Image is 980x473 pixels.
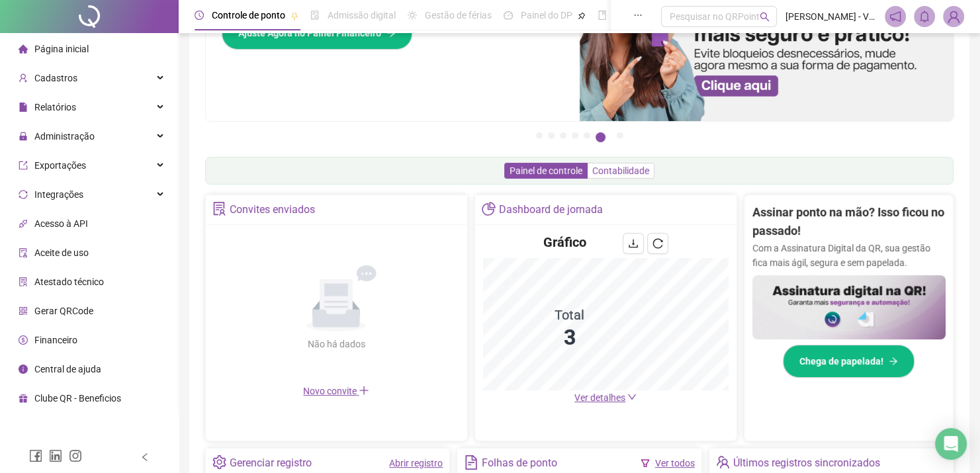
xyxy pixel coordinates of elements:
span: instagram [69,449,82,462]
span: Controle de ponto [212,10,285,21]
span: Chega de papelada! [799,354,883,368]
span: Exportações [34,160,86,171]
span: pushpin [290,12,298,20]
span: solution [19,277,28,286]
span: bell [918,11,930,22]
span: pie-chart [482,202,496,216]
span: linkedin [49,449,62,462]
span: Novo convite [303,386,369,396]
span: Ajuste Agora no Painel Financeiro [238,26,381,40]
button: 1 [536,132,543,139]
span: search [760,12,770,22]
div: Convites enviados [230,198,315,221]
img: banner%2F02c71560-61a6-44d4-94b9-c8ab97240462.png [752,275,946,339]
button: 4 [572,132,578,139]
button: 7 [617,132,623,139]
span: Atestado técnico [34,277,104,287]
span: Ver detalhes [574,392,625,403]
span: arrow-right [386,28,396,38]
div: Dashboard de jornada [499,198,603,221]
button: 6 [596,132,605,142]
a: Abrir registro [389,458,443,468]
span: dashboard [504,11,513,20]
div: Open Intercom Messenger [935,428,967,460]
span: Página inicial [34,44,89,54]
span: audit [19,248,28,257]
span: Painel de controle [510,165,582,176]
img: 93995 [944,7,963,26]
button: Chega de papelada! [783,345,914,378]
p: Com a Assinatura Digital da QR, sua gestão fica mais ágil, segura e sem papelada. [752,241,946,270]
span: team [716,455,730,469]
div: Não há dados [275,337,397,351]
span: sync [19,190,28,199]
a: Ver todos [655,458,695,468]
span: pushpin [578,12,586,20]
span: facebook [29,449,42,462]
span: Administração [34,131,95,142]
span: api [19,219,28,228]
h4: Gráfico [543,233,586,251]
h2: Assinar ponto na mão? Isso ficou no passado! [752,203,946,241]
span: clock-circle [195,11,204,20]
span: sun [408,11,417,20]
span: file-done [310,11,320,20]
span: ellipsis [633,11,643,20]
a: Ver detalhes down [574,392,637,403]
span: Painel do DP [521,10,572,21]
span: plus [359,385,369,396]
span: Gestão de férias [425,10,492,21]
span: info-circle [19,365,28,374]
span: Central de ajuda [34,364,101,374]
span: filter [641,458,650,468]
span: Admissão digital [328,10,396,21]
button: Ajuste Agora no Painel Financeiro [222,17,412,50]
span: Cadastros [34,73,77,83]
span: reload [652,238,663,249]
button: 3 [560,132,566,139]
span: left [140,452,150,462]
span: home [19,44,28,54]
span: Acesso à API [34,218,88,229]
span: down [627,392,637,402]
span: export [19,161,28,170]
span: user-add [19,73,28,83]
span: file [19,103,28,112]
span: file-text [464,455,478,469]
span: Gerar QRCode [34,306,93,316]
span: gift [19,394,28,403]
span: book [598,11,607,20]
span: setting [212,455,226,469]
span: Relatórios [34,102,76,112]
span: solution [212,202,226,216]
span: lock [19,132,28,141]
button: 2 [548,132,555,139]
button: 5 [584,132,590,139]
span: qrcode [19,306,28,316]
span: notification [889,11,901,22]
span: dollar [19,335,28,345]
span: Financeiro [34,335,77,345]
span: arrow-right [889,357,898,366]
span: [PERSON_NAME] - Versus Planejados [785,9,876,24]
span: Clube QR - Beneficios [34,393,121,404]
span: Aceite de uso [34,247,89,258]
span: Integrações [34,189,83,200]
span: download [628,238,639,249]
span: Contabilidade [592,165,649,176]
